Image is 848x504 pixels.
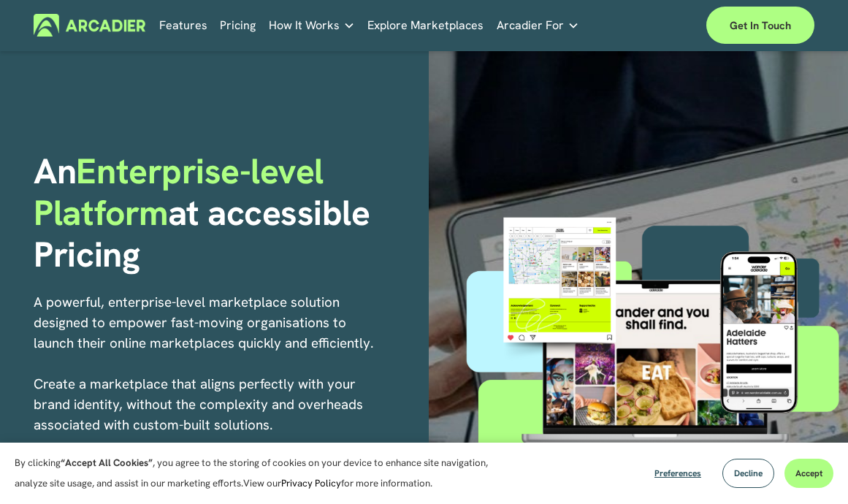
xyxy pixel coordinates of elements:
[34,151,419,275] h1: An at accessible Pricing
[795,467,822,479] span: Accept
[706,7,814,44] a: Get in touch
[497,15,564,36] span: Arcadier For
[654,467,701,479] span: Preferences
[15,453,489,494] p: By clicking , you agree to the storing of cookies on your device to enhance site navigation, anal...
[734,467,763,479] span: Decline
[269,14,355,37] a: folder dropdown
[159,14,207,37] a: Features
[34,292,386,476] p: A powerful, enterprise-level marketplace solution designed to empower fast-moving organisations t...
[497,14,579,37] a: folder dropdown
[722,459,774,488] button: Decline
[34,148,332,236] span: Enterprise-level Platform
[269,15,340,36] span: How It Works
[34,14,145,37] img: Arcadier
[220,14,256,37] a: Pricing
[367,14,484,37] a: Explore Marketplaces
[643,459,712,488] button: Preferences
[281,477,341,489] a: Privacy Policy
[784,459,833,488] button: Accept
[61,457,153,469] strong: “Accept All Cookies”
